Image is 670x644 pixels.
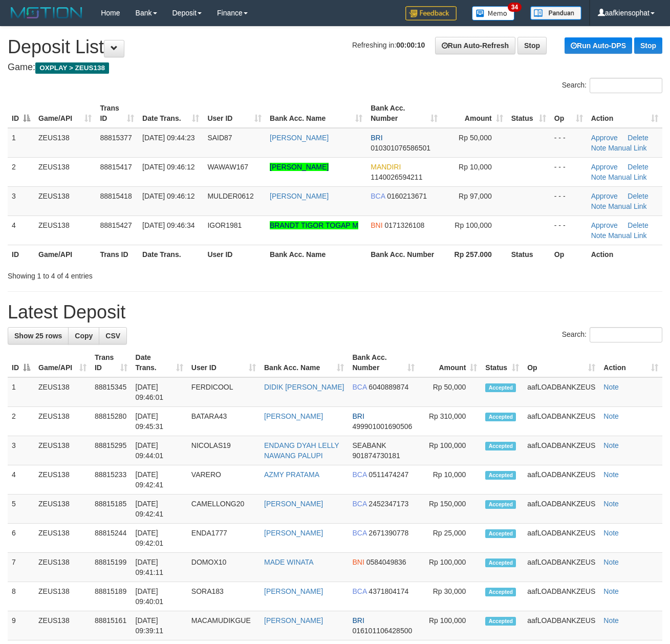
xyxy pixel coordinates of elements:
a: Note [603,383,619,391]
th: ID [8,245,34,264]
a: Approve [591,192,618,200]
a: Stop [517,37,547,54]
span: SEABANK [352,441,386,449]
span: Copy 4371804174 to clipboard [369,587,408,595]
span: Accepted [485,500,516,509]
td: Rp 30,000 [419,582,482,611]
div: Showing 1 to 4 of 4 entries [8,267,271,281]
th: ID: activate to sort column descending [8,99,34,128]
td: Rp 100,000 [419,553,482,582]
th: Op: activate to sort column ascending [550,99,587,128]
td: 88815280 [91,407,132,436]
th: Game/API: activate to sort column ascending [34,348,91,377]
span: BNI [371,221,382,229]
td: 1 [8,128,34,158]
a: Note [603,587,619,595]
span: WAWAW167 [207,163,248,171]
th: User ID [203,245,266,264]
th: User ID: activate to sort column ascending [187,348,260,377]
td: 7 [8,553,34,582]
span: 88815427 [100,221,132,229]
td: 6 [8,524,34,553]
span: Accepted [485,588,516,596]
h1: Deposit List [8,37,662,57]
span: BCA [352,529,366,537]
td: ZEUS138 [34,465,91,495]
td: SORA183 [187,582,260,611]
label: Search: [562,327,662,342]
td: ZEUS138 [34,377,91,407]
th: Status [507,245,550,264]
th: Bank Acc. Name [266,245,366,264]
a: [PERSON_NAME] [264,412,323,420]
span: Accepted [485,471,516,480]
th: Trans ID [96,245,138,264]
td: 5 [8,495,34,524]
td: [DATE] 09:44:01 [132,436,187,465]
td: Rp 310,000 [419,407,482,436]
th: Action: activate to sort column ascending [587,99,662,128]
a: Note [603,558,619,566]
th: Action [587,245,662,264]
a: Note [603,441,619,449]
th: Bank Acc. Number: activate to sort column ascending [366,99,442,128]
a: Delete [628,163,648,171]
td: 88815244 [91,524,132,553]
td: ZEUS138 [34,436,91,465]
a: Stop [634,37,662,54]
span: SAID87 [207,134,232,142]
td: 2 [8,407,34,436]
a: Show 25 rows [8,327,69,345]
td: [DATE] 09:45:31 [132,407,187,436]
td: ZEUS138 [34,157,96,186]
span: Accepted [485,442,516,450]
span: Copy 0584049836 to clipboard [366,558,406,566]
th: Bank Acc. Number [366,245,442,264]
th: Amount: activate to sort column ascending [442,99,507,128]
span: Refreshing in: [352,41,425,49]
th: Status: activate to sort column ascending [507,99,550,128]
a: Delete [628,134,648,142]
td: FERDICOOL [187,377,260,407]
span: Copy 0511474247 to clipboard [369,470,408,479]
span: Show 25 rows [14,332,62,340]
a: Note [591,173,607,181]
span: BCA [352,500,366,508]
td: 88815233 [91,465,132,495]
td: ENDA1777 [187,524,260,553]
img: Button%20Memo.svg [472,6,515,20]
th: Trans ID: activate to sort column ascending [91,348,132,377]
td: aafLOADBANKZEUS [523,611,599,640]
th: Bank Acc. Name: activate to sort column ascending [260,348,348,377]
td: 4 [8,216,34,245]
td: aafLOADBANKZEUS [523,407,599,436]
th: User ID: activate to sort column ascending [203,99,266,128]
th: Rp 257.000 [442,245,507,264]
td: Rp 25,000 [419,524,482,553]
span: [DATE] 09:46:34 [142,221,194,229]
span: BCA [352,383,366,391]
h1: Latest Deposit [8,302,662,323]
td: ZEUS138 [34,128,96,158]
td: ZEUS138 [34,582,91,611]
span: [DATE] 09:46:12 [142,192,194,200]
a: Manual Link [608,173,647,181]
td: 88815345 [91,377,132,407]
th: Action: activate to sort column ascending [599,348,662,377]
th: Bank Acc. Number: activate to sort column ascending [348,348,418,377]
a: Approve [591,221,618,229]
span: Copy [75,332,93,340]
a: Delete [628,192,648,200]
td: 88815161 [91,611,132,640]
span: Copy 010301076586501 to clipboard [371,144,430,152]
span: BRI [352,616,364,625]
span: Copy 1140026594211 to clipboard [371,173,422,181]
td: aafLOADBANKZEUS [523,465,599,495]
a: Note [603,412,619,420]
a: Note [591,144,607,152]
td: CAMELLONG20 [187,495,260,524]
td: 88815295 [91,436,132,465]
span: Rp 10,000 [459,163,492,171]
td: ZEUS138 [34,495,91,524]
span: Copy 0160213671 to clipboard [387,192,427,200]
